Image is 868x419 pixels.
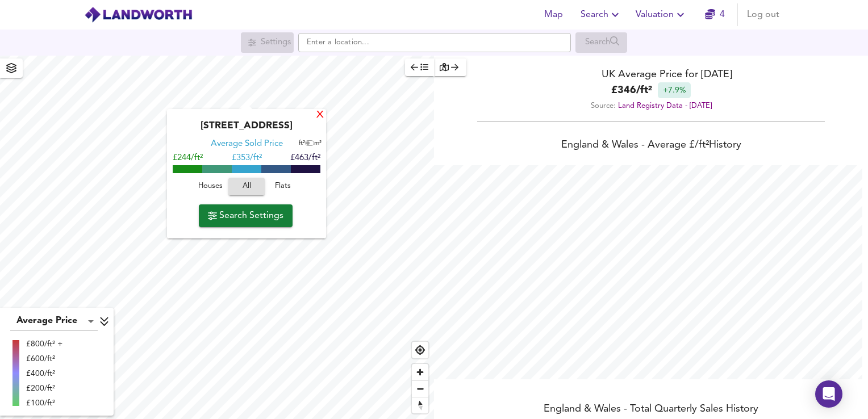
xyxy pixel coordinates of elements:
img: logo [84,6,193,23]
div: +7.9% [658,82,691,98]
button: 4 [696,3,733,26]
div: England & Wales - Total Quarterly Sales History [434,402,868,418]
div: £100/ft² [26,397,62,409]
a: 4 [705,7,725,23]
span: Search Settings [208,208,283,224]
div: Search for a location first or explore the map [241,32,294,53]
span: Search [581,7,622,23]
div: Source: [434,98,868,114]
span: m² [314,140,322,146]
button: Valuation [631,3,692,26]
button: Search Settings [199,204,293,227]
button: All [228,178,265,195]
span: Zoom out [412,381,428,397]
b: £ 346 / ft² [611,83,652,98]
div: Average Sold Price [211,139,283,150]
div: Average Price [10,312,98,330]
span: Log out [747,7,779,23]
span: £ 353/ft² [232,154,262,162]
span: Houses [195,180,226,193]
span: Map [540,7,567,23]
div: £800/ft² + [26,338,62,350]
span: £244/ft² [173,154,203,162]
div: Open Intercom Messenger [815,380,842,408]
span: Reset bearing to north [410,396,429,414]
button: Search [576,3,627,26]
span: Flats [268,180,298,193]
div: £400/ft² [26,368,62,379]
div: X [315,110,325,121]
button: Find my location [412,342,428,358]
div: England & Wales - Average £/ ft² History [434,138,868,154]
input: Enter a location... [298,33,571,52]
button: Zoom in [412,364,428,380]
span: Valuation [636,7,687,23]
button: Log out [742,3,784,26]
span: All [234,180,259,193]
span: £463/ft² [290,154,320,162]
button: Zoom out [412,380,428,397]
a: Land Registry Data - [DATE] [618,102,712,110]
div: £600/ft² [26,353,62,364]
div: £200/ft² [26,383,62,394]
button: Flats [265,178,301,195]
button: Reset bearing to north [412,397,428,413]
span: ft² [299,140,305,146]
button: Houses [192,178,228,195]
div: Search for a location first or explore the map [575,32,627,53]
div: UK Average Price for [DATE] [434,67,868,82]
div: [STREET_ADDRESS] [173,120,320,139]
button: Map [535,3,571,26]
